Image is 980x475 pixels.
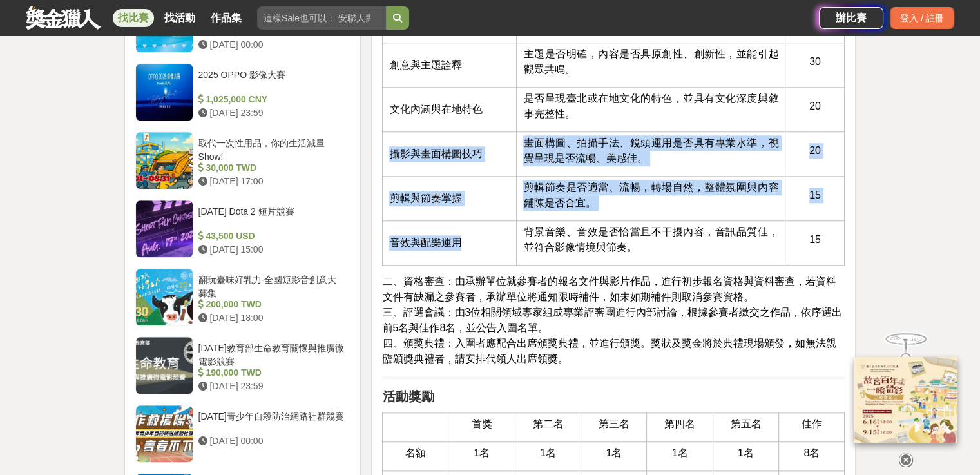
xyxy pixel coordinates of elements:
[206,9,247,27] a: 作品集
[382,307,403,318] span: 三、
[198,106,345,120] div: [DATE] 23:59
[198,380,345,393] div: [DATE] 23:59
[389,148,482,159] span: 攝影與畫面構圖技巧
[523,93,778,119] span: 是否呈現臺北或在地文化的特色，並具有文化深度與敘事完整性。
[809,189,821,200] span: 15
[802,418,822,429] span: 佳作
[523,137,778,164] span: 畫面構圖、拍攝手法、鏡頭運用是否具有專業水準，視覺呈現是否流暢、美感佳。
[382,276,403,287] span: 二、
[854,357,957,443] img: 968ab78a-c8e5-4181-8f9d-94c24feca916.png
[135,63,351,121] a: 2025 OPPO 影像大賽 1,025,000 CNY [DATE] 23:59
[135,336,351,394] a: [DATE]教育部生命教育關懷與推廣微電影競賽 190,000 TWD [DATE] 23:59
[382,389,434,403] strong: 活動獎勵
[198,175,345,188] div: [DATE] 17:00
[890,7,954,29] div: 登入 / 註冊
[738,447,754,458] span: 1名
[382,307,841,333] span: 評選會議：由3位相關領域專家組成專業評審團進行內部討論，根據參賽者繳交之作品，依序選出前5名與佳作8名，並公告入圍名單。
[389,237,461,248] span: 音效與配樂運用
[198,93,345,106] div: 1,025,000 CNY
[198,311,345,325] div: [DATE] 18:00
[523,182,778,208] span: 剪輯節奏是否適當、流暢，轉場自然，整體氛圍與內容鋪陳是否合宜。
[730,418,761,429] span: 第五名
[198,137,345,161] div: 取代一次性用品，你的生活減量 Show!
[382,276,836,302] span: 資格審查：由承辦單位就參賽者的報名文件與影片作品，進行初步報名資格與資料審查，若資料文件有缺漏之參賽者，承辦單位將通知限時補件，如未如期補件則取消參賽資格。
[606,447,622,458] span: 1名
[198,38,345,52] div: [DATE] 00:00
[135,200,351,258] a: [DATE] Dota 2 短片競賽 43,500 USD [DATE] 15:00
[405,447,426,458] span: 名額
[474,447,490,458] span: 1名
[135,268,351,326] a: 翻玩臺味好乳力-全國短影音創意大募集 200,000 TWD [DATE] 18:00
[198,298,345,311] div: 200,000 TWD
[809,56,821,67] span: 30
[198,205,345,229] div: [DATE] Dota 2 短片競賽
[382,338,836,364] span: 頒獎典禮：入圍者應配合出席頒獎典禮，並進行頒獎。獎狀及獎金將於典禮現場頒發，如無法親臨頒獎典禮者，請安排代領人出席領獎。
[135,131,351,189] a: 取代一次性用品，你的生活減量 Show! 30,000 TWD [DATE] 17:00
[819,7,883,29] a: 辦比賽
[159,9,200,27] a: 找活動
[803,447,820,458] span: 8名
[809,101,821,111] span: 20
[664,418,695,429] span: 第四名
[198,243,345,257] div: [DATE] 15:00
[198,342,345,366] div: [DATE]教育部生命教育關懷與推廣微電影競賽
[113,9,154,27] a: 找比賽
[198,410,345,434] div: [DATE]青少年自殺防治網路社群競賽
[198,68,345,93] div: 2025 OPPO 影像大賽
[809,145,821,156] span: 20
[532,418,563,429] span: 第二名
[599,418,629,429] span: 第三名
[523,226,778,253] span: 背景音樂、音效是否恰當且不干擾內容，音訊品質佳，並符合影像情境與節奏。
[198,366,345,380] div: 190,000 TWD
[198,229,345,243] div: 43,500 USD
[540,447,556,458] span: 1名
[389,104,482,115] span: 文化內涵與在地特色
[672,447,688,458] span: 1名
[472,418,492,429] span: 首獎
[382,338,403,349] span: 四、
[809,234,821,245] span: 15
[257,6,386,30] input: 這樣Sale也可以： 安聯人壽創意銷售法募集
[135,405,351,463] a: [DATE]青少年自殺防治網路社群競賽 [DATE] 00:00
[389,193,461,204] span: 剪輯與節奏掌握
[198,161,345,175] div: 30,000 TWD
[389,59,461,70] span: 創意與主題詮釋
[198,273,345,298] div: 翻玩臺味好乳力-全國短影音創意大募集
[523,48,778,75] span: 主題是否明確，內容是否具原創性、創新性，並能引起觀眾共鳴。
[198,434,345,448] div: [DATE] 00:00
